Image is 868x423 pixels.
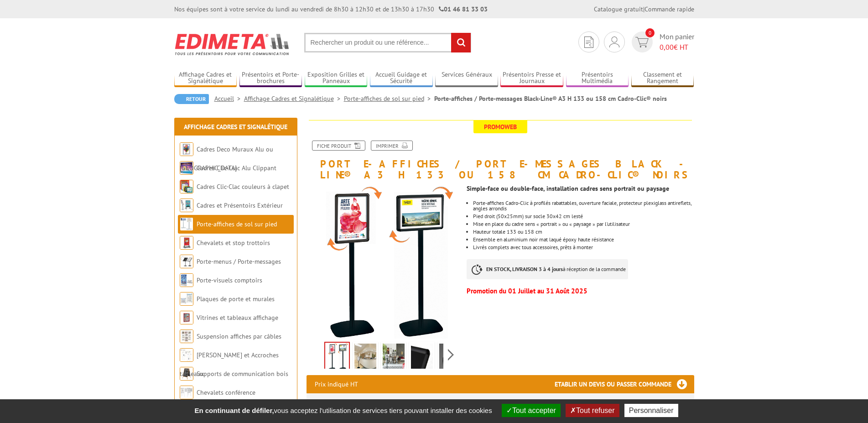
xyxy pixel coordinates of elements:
[174,71,237,86] a: Affichage Cadres et Signalétique
[197,332,281,340] a: Suspension affiches par câbles
[439,5,488,13] strong: 01 46 81 33 03
[180,255,193,268] img: Porte-menus / Porte-messages
[325,343,349,371] img: porte_affiches_de_sol_214000nr.jpg
[312,141,365,151] a: Fiche produit
[467,184,669,193] strong: Simple-face ou double-face, installation cadres sens portrait ou paysage
[180,311,193,324] img: Vitrines et tableaux affichage
[473,120,527,133] span: Promoweb
[566,404,619,417] button: Tout refuser
[451,33,471,52] input: rechercher
[197,295,275,303] a: Plaques de porte et murales
[174,27,291,61] img: Edimeta
[180,292,193,306] img: Plaques de porte et murales
[180,145,273,172] a: Cadres Deco Muraux Alu ou [GEOGRAPHIC_DATA]
[473,237,694,242] li: Ensemble en aluminium noir mat laqué époxy haute résistance
[635,37,649,47] img: devis rapide
[473,214,694,219] p: Pied droit (50x25mm) sur socle 30x42 cm lesté
[370,71,433,86] a: Accueil Guidage et Sécurité
[594,5,643,13] a: Catalogue gratuit
[411,344,433,372] img: 214025nr_angle.jpg
[197,239,270,247] a: Chevalets et stop trottoirs
[197,370,288,378] a: Supports de communication bois
[486,266,563,272] strong: EN STOCK, LIVRAISON 3 à 4 jours
[194,407,274,414] strong: En continuant de défiler,
[344,94,434,103] a: Porte-affiches de sol sur pied
[555,375,694,393] h3: Etablir un devis ou passer commande
[180,273,193,287] img: Porte-visuels comptoirs
[305,71,368,86] a: Exposition Grilles et Panneaux
[197,257,281,266] a: Porte-menus / Porte-messages
[307,185,460,339] img: porte_affiches_de_sol_214000nr.jpg
[631,71,694,86] a: Classement et Rangement
[629,31,694,52] a: devis rapide 0 Mon panier 0,00€ HT
[439,344,461,372] img: vision_1_214025nr.jpg
[584,37,593,48] img: devis rapide
[371,141,413,151] a: Imprimer
[660,42,674,52] span: 0,00
[467,288,694,294] p: Promotion du 01 Juillet au 31 Août 2025
[624,404,678,417] button: Personnaliser (fenêtre modale)
[180,236,193,250] img: Chevalets et stop trottoirs
[502,404,561,417] button: Tout accepter
[660,31,694,52] span: Mon panier
[180,198,193,212] img: Cadres et Présentoirs Extérieur
[473,229,694,235] p: Hauteur totale 133 ou 158 cm
[214,94,244,103] a: Accueil
[180,217,193,231] img: Porte-affiches de sol sur pied
[566,71,629,86] a: Présentoirs Multimédia
[180,180,193,193] img: Cadres Clic-Clac couleurs à clapet
[383,344,405,372] img: porte_affiches_porte_messages_mise_en_scene_214025nr.jpg
[197,220,277,228] a: Porte-affiches de sol sur pied
[184,123,287,131] a: Affichage Cadres et Signalétique
[660,42,694,52] span: € HT
[174,94,209,104] a: Retour
[467,259,628,279] p: à réception de la commande
[180,386,193,399] img: Chevalets conférence
[473,200,694,211] li: Porte-affiches Cadro-Clic à profilés rabattables, ouverture faciale, protecteur plexiglass antire...
[180,142,193,156] img: Cadres Deco Muraux Alu ou Bois
[180,351,279,378] a: [PERSON_NAME] et Accroches tableaux
[190,407,496,414] span: vous acceptez l'utilisation de services tiers pouvant installer des cookies
[315,375,358,393] p: Prix indiqué HT
[473,245,694,250] li: Livrés complets avec tous accessoires, prêts à monter
[447,347,455,362] span: Next
[197,388,255,397] a: Chevalets conférence
[197,183,289,191] a: Cadres Clic-Clac couleurs à clapet
[645,28,655,37] span: 0
[500,71,563,86] a: Présentoirs Presse et Journaux
[609,37,619,47] img: devis rapide
[434,94,667,103] li: Porte-affiches / Porte-messages Black-Line® A3 H 133 ou 158 cm Cadro-Clic® noirs
[473,221,694,227] li: Mise en place du cadre sens « portrait » ou « paysage » par l’utilisateur
[180,329,193,343] img: Suspension affiches par câbles
[239,71,302,86] a: Présentoirs et Porte-brochures
[594,5,694,14] div: |
[354,344,376,372] img: porte_affiches_porte_messages_214025nr.jpg
[435,71,498,86] a: Services Généraux
[197,313,278,322] a: Vitrines et tableaux affichage
[174,5,488,14] div: Nos équipes sont à votre service du lundi au vendredi de 8h30 à 12h30 et de 13h30 à 17h30
[244,94,344,103] a: Affichage Cadres et Signalétique
[645,5,694,13] a: Commande rapide
[197,201,283,209] a: Cadres et Présentoirs Extérieur
[197,164,276,172] a: Cadres Clic-Clac Alu Clippant
[304,33,471,52] input: Rechercher un produit ou une référence...
[180,348,193,362] img: Cimaises et Accroches tableaux
[197,276,262,284] a: Porte-visuels comptoirs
